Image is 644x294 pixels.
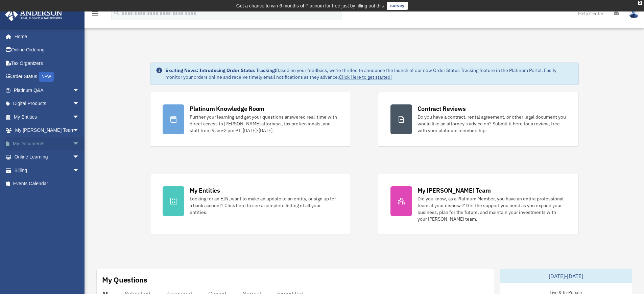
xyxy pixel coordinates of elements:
[73,110,86,124] span: arrow_drop_down
[339,74,392,80] a: Click Here to get started!
[73,97,86,111] span: arrow_drop_down
[418,114,566,134] div: Do you have a contract, rental agreement, or other legal document you would like an attorney's ad...
[73,150,86,164] span: arrow_drop_down
[418,195,566,222] div: Did you know, as a Platinum Member, you have an entire professional team at your disposal? Get th...
[500,269,632,283] div: [DATE]-[DATE]
[5,177,90,191] a: Events Calendar
[5,150,90,164] a: Online Learningarrow_drop_down
[418,186,491,195] div: My [PERSON_NAME] Team
[5,137,90,150] a: My Documentsarrow_drop_down
[73,164,86,177] span: arrow_drop_down
[73,124,86,138] span: arrow_drop_down
[102,275,147,285] div: My Questions
[190,114,338,134] div: Further your learning and get your questions answered real-time with direct access to [PERSON_NAM...
[378,92,579,147] a: Contract Reviews Do you have a contract, rental agreement, or other legal document you would like...
[5,56,90,70] a: Tax Organizers
[91,12,99,18] a: menu
[5,30,86,43] a: Home
[5,83,90,97] a: Platinum Q&Aarrow_drop_down
[236,2,384,10] div: Get a chance to win 6 months of Platinum for free just by filling out this
[638,1,642,5] div: close
[5,110,90,124] a: My Entitiesarrow_drop_down
[5,124,90,137] a: My [PERSON_NAME] Teamarrow_drop_down
[113,9,120,17] i: search
[5,43,90,57] a: Online Ordering
[378,174,579,235] a: My [PERSON_NAME] Team Did you know, as a Platinum Member, you have an entire professional team at...
[629,8,639,18] img: User Pic
[165,67,573,80] div: Based on your feedback, we're thrilled to announce the launch of our new Order Status Tracking fe...
[73,83,86,97] span: arrow_drop_down
[418,104,466,113] div: Contract Reviews
[165,67,276,73] strong: Exciting News: Introducing Order Status Tracking!
[190,104,265,113] div: Platinum Knowledge Room
[5,97,90,111] a: Digital Productsarrow_drop_down
[73,137,86,151] span: arrow_drop_down
[190,186,220,195] div: My Entities
[3,8,64,21] img: Anderson Advisors Platinum Portal
[5,164,90,177] a: Billingarrow_drop_down
[387,2,408,10] a: survey
[150,92,351,147] a: Platinum Knowledge Room Further your learning and get your questions answered real-time with dire...
[150,174,351,235] a: My Entities Looking for an EIN, want to make an update to an entity, or sign up for a bank accoun...
[5,70,90,84] a: Order StatusNEW
[190,195,338,216] div: Looking for an EIN, want to make an update to an entity, or sign up for a bank account? Click her...
[91,9,99,18] i: menu
[39,72,54,82] div: NEW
